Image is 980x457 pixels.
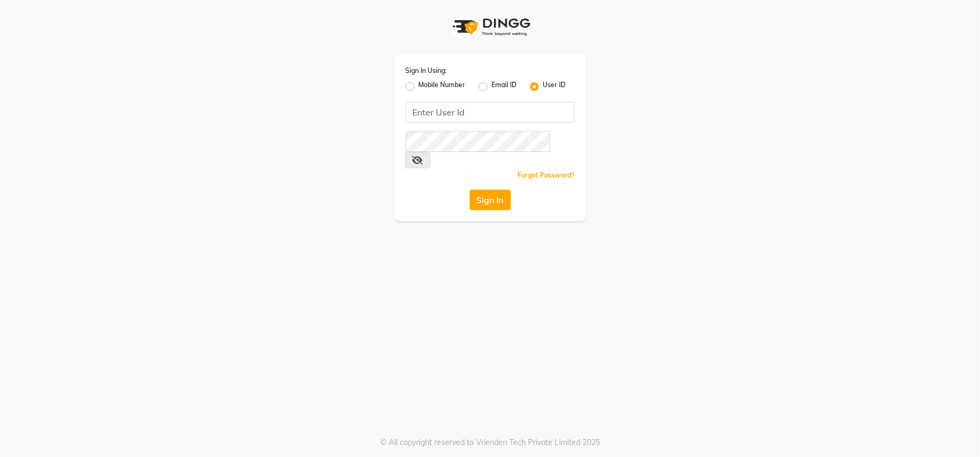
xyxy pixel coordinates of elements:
[543,80,566,93] label: User ID
[447,11,534,43] img: logo1.svg
[492,80,517,93] label: Email ID
[406,102,575,123] input: Username
[518,171,575,179] a: Forgot Password?
[419,80,466,93] label: Mobile Number
[406,131,550,152] input: Username
[406,66,447,76] label: Sign In Using:
[470,190,511,210] button: Sign In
